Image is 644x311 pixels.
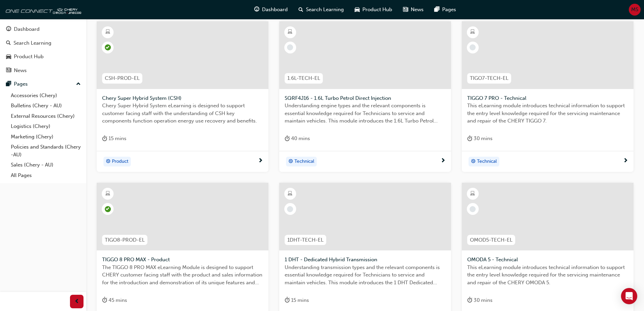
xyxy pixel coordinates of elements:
[629,4,641,16] button: MS
[293,3,349,17] a: search-iconSearch Learning
[8,101,84,111] a: Bulletins (Chery - AU)
[3,3,81,16] img: oneconnect
[97,21,268,172] a: CSH-PROD-ELChery Super Hybrid System (CSH)Chery Super Hybrid System eLearning is designed to supp...
[471,157,476,166] span: target-icon
[429,3,461,17] a: pages-iconPages
[6,54,11,60] span: car-icon
[8,90,84,101] a: Accessories (Chery)
[285,256,446,264] span: 1 DHT - Dedicated Hybrid Transmission
[470,28,475,37] span: learningResourceType_ELEARNING-icon
[467,264,628,287] span: This eLearning module introduces technical information to support the entry level knowledge requi...
[102,134,107,143] span: duration-icon
[105,74,140,82] span: CSH-PROD-EL
[285,102,446,125] span: Understanding engine types and the relevant components is essential knowledge required for Techni...
[288,157,293,166] span: target-icon
[14,80,28,88] div: Pages
[467,134,472,143] span: duration-icon
[467,296,493,305] div: 30 mins
[285,264,446,287] span: Understanding transmission types and the relevant components is essential knowledge required for ...
[467,134,493,143] div: 30 mins
[467,296,472,305] span: duration-icon
[470,190,475,198] span: learningResourceType_ELEARNING-icon
[355,5,360,14] span: car-icon
[14,67,27,74] div: News
[6,81,11,87] span: pages-icon
[105,236,145,244] span: TIGO8-PROD-EL
[105,28,110,37] span: learningResourceType_ELEARNING-icon
[470,206,476,212] span: learningRecordVerb_NONE-icon
[8,121,84,132] a: Logistics (Chery)
[362,6,392,14] span: Product Hub
[6,68,11,74] span: news-icon
[288,190,292,198] span: learningResourceType_ELEARNING-icon
[631,6,638,14] span: MS
[102,296,127,305] div: 45 mins
[621,288,637,304] div: Open Intercom Messenger
[254,5,259,14] span: guage-icon
[470,236,512,244] span: OMOD5-TECH-EL
[299,5,303,14] span: search-icon
[102,264,263,287] span: The TIGGO 8 PRO MAX eLearning Module is designed to support CHERY customer facing staff with the ...
[102,134,126,143] div: 15 mins
[287,44,293,50] span: learningRecordVerb_NONE-icon
[8,111,84,121] a: External Resources (Chery)
[3,37,84,49] a: Search Learning
[6,40,11,46] span: search-icon
[6,26,11,32] span: guage-icon
[102,102,263,125] span: Chery Super Hybrid System eLearning is designed to support customer facing staff with the underst...
[294,158,314,165] span: Technical
[442,6,456,14] span: Pages
[3,23,84,36] a: Dashboard
[349,3,398,17] a: car-iconProduct Hub
[467,256,628,264] span: OMODA 5 - Technical
[8,160,84,170] a: Sales (Chery - AU)
[14,53,44,61] div: Product Hub
[287,74,320,82] span: 1.6L-TECH-EL
[3,78,84,90] button: Pages
[14,39,51,47] div: Search Learning
[287,206,293,212] span: learningRecordVerb_NONE-icon
[477,158,497,165] span: Technical
[105,206,111,212] span: learningRecordVerb_PASS-icon
[74,297,79,306] span: prev-icon
[8,142,84,160] a: Policies and Standards (Chery -AU)
[105,190,110,198] span: learningResourceType_ELEARNING-icon
[112,158,128,165] span: Product
[105,44,111,50] span: learningRecordVerb_PASS-icon
[106,157,111,166] span: target-icon
[102,256,263,264] span: TIGGO 8 PRO MAX - Product
[102,296,107,305] span: duration-icon
[102,94,263,102] span: Chery Super Hybrid System (CSH)
[467,94,628,102] span: TIGGO 7 PRO - Technical
[76,80,81,89] span: up-icon
[467,102,628,125] span: This eLearning module introduces technical information to support the entry level knowledge requi...
[434,5,439,14] span: pages-icon
[411,6,424,14] span: News
[3,64,84,77] a: News
[285,134,310,143] div: 40 mins
[285,296,290,305] span: duration-icon
[285,134,290,143] span: duration-icon
[623,158,628,164] span: next-icon
[8,170,84,181] a: All Pages
[398,3,429,17] a: news-iconNews
[262,6,288,14] span: Dashboard
[285,94,446,102] span: SQRF4J16 - 1.6L Turbo Petrol Direct Injection
[470,74,508,82] span: TIGO7-TECH-EL
[306,6,344,14] span: Search Learning
[249,3,293,17] a: guage-iconDashboard
[3,50,84,63] a: Product Hub
[440,158,446,164] span: next-icon
[470,44,476,50] span: learningRecordVerb_NONE-icon
[8,132,84,142] a: Marketing (Chery)
[462,21,634,172] a: TIGO7-TECH-ELTIGGO 7 PRO - TechnicalThis eLearning module introduces technical information to sup...
[3,22,84,78] button: DashboardSearch LearningProduct HubNews
[287,236,324,244] span: 1DHT-TECH-EL
[285,296,309,305] div: 15 mins
[258,158,263,164] span: next-icon
[279,21,451,172] a: 1.6L-TECH-ELSQRF4J16 - 1.6L Turbo Petrol Direct InjectionUnderstanding engine types and the relev...
[14,25,40,33] div: Dashboard
[403,5,408,14] span: news-icon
